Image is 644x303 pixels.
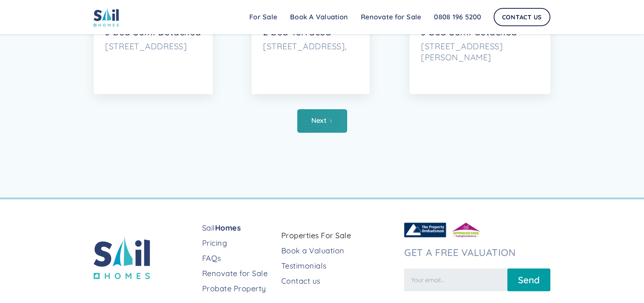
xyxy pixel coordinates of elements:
a: Testimonials [281,261,398,271]
a: Contact Us [494,8,551,26]
p: [STREET_ADDRESS][PERSON_NAME] [421,41,539,63]
p: 3 bed Semi Detached [105,27,201,37]
a: Next Page [297,109,347,133]
strong: Homes [215,223,241,232]
div: List [94,109,550,133]
a: Pricing [202,238,275,248]
input: Your email... [404,268,507,291]
a: Contact us [281,276,398,286]
p: 3 bed Semi-detached [421,27,539,37]
a: For Sale [243,9,284,25]
a: Renovate for Sale [354,9,427,25]
div: Next [311,117,327,124]
a: 0808 196 5200 [427,9,488,25]
input: Send [507,268,550,291]
a: SailHomes [202,223,275,233]
form: Newsletter Form [404,265,550,291]
p: 2 bed Terraced [263,27,358,37]
a: Renovate for Sale [202,268,275,279]
a: Book A Valuation [284,9,354,25]
a: FAQs [202,253,275,264]
p: [STREET_ADDRESS], [263,41,358,52]
p: [STREET_ADDRESS] [105,41,201,52]
a: Properties For Sale [281,230,398,241]
img: sail home logo colored [94,8,119,27]
img: sail home logo colored [94,236,150,279]
a: Probate Property [202,283,275,294]
h3: Get a free valuation [404,247,550,258]
a: Book a Valuation [281,245,398,256]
